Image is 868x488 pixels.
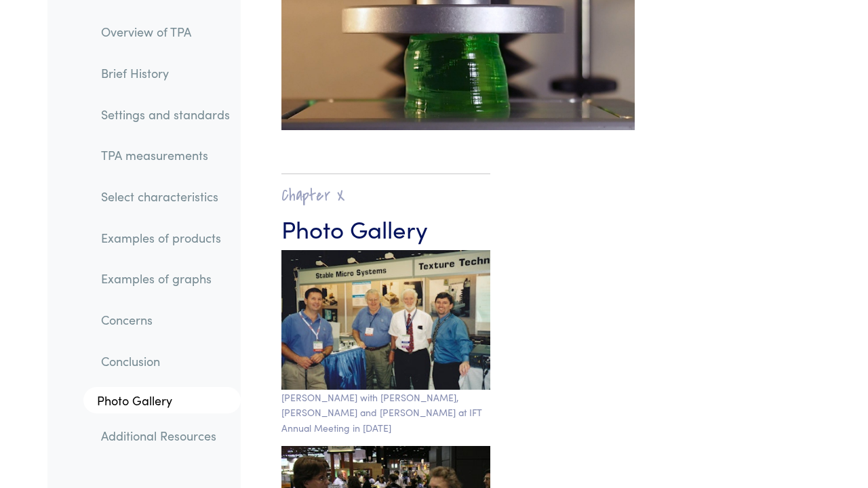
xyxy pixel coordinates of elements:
[90,420,241,451] a: Additional Resources
[90,181,241,212] a: Select characteristics
[90,304,241,335] a: Concerns
[90,98,241,129] a: Settings and standards
[281,390,490,435] p: [PERSON_NAME] with [PERSON_NAME], [PERSON_NAME] and [PERSON_NAME] at IFT Annual Meeting in [DATE]
[90,58,241,89] a: Brief History
[281,185,490,206] h2: Chapter X
[90,140,241,171] a: TPA measurements
[83,386,241,413] a: Photo Gallery
[281,211,490,245] h3: Photo Gallery
[90,222,241,253] a: Examples of products
[90,263,241,294] a: Examples of graphs
[90,346,241,377] a: Conclusion
[90,16,241,47] a: Overview of TPA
